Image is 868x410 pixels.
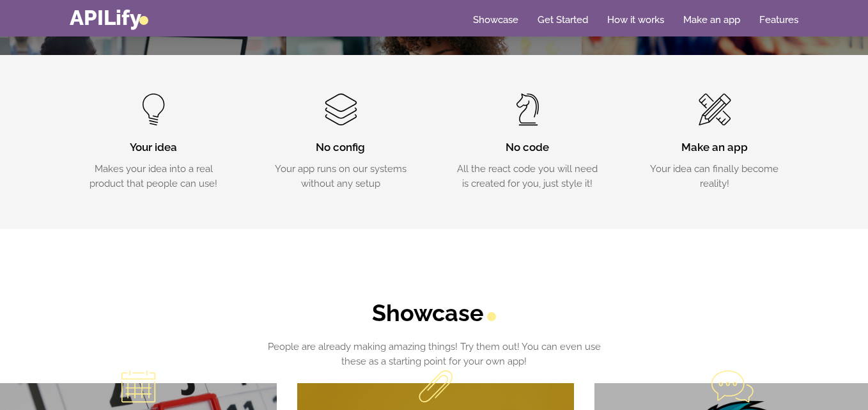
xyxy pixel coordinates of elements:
[79,140,228,155] h3: Your idea
[79,162,228,191] p: Makes your idea into a real product that people can use!
[759,13,798,26] a: Features
[267,162,415,191] p: Your app runs on our systems without any setup
[257,340,612,368] p: People are already making amazing things! Try them out! You can even use these as a starting poin...
[607,13,664,26] a: How it works
[267,140,415,155] h3: No config
[473,13,518,26] a: Showcase
[538,13,588,26] a: Get Started
[257,299,612,327] h2: Showcase
[70,5,148,30] a: APILify
[453,140,602,155] h3: No code
[640,140,789,155] h3: Make an app
[453,162,602,191] p: All the react code you will need is created for you, just style it!
[683,13,740,26] a: Make an app
[640,162,789,191] p: Your idea can finally become reality!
